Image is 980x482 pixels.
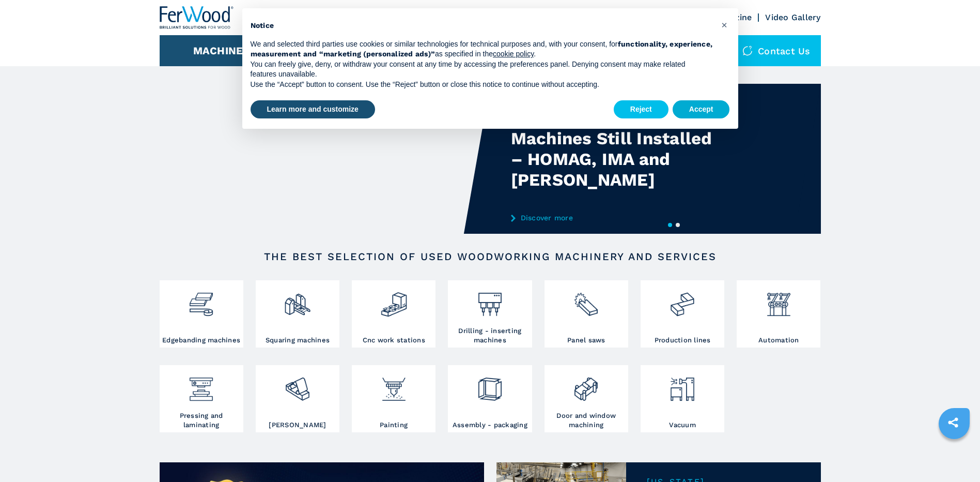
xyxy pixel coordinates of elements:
[742,46,753,56] img: Contact us
[655,336,711,345] h3: Production lines
[545,365,628,432] a: Door and window machining
[511,214,713,222] a: Discover more
[352,280,435,348] a: Cnc work stations
[717,17,733,33] button: Close this notice
[641,280,724,348] a: Production lines
[732,35,821,66] div: Contact us
[668,223,672,227] button: 1
[363,336,425,345] h3: Cnc work stations
[641,365,724,432] a: Vacuum
[765,283,792,318] img: automazione.png
[765,12,820,22] a: Video Gallery
[380,420,408,430] h3: Painting
[737,280,820,348] a: Automation
[251,40,713,58] strong: functionality, experience, measurement and “marketing (personalized ads)”
[160,280,243,348] a: Edgebanding machines
[676,223,680,227] button: 2
[193,44,250,57] button: Machines
[251,80,713,90] p: Use the “Accept” button to consent. Use the “Reject” button or close this notice to continue with...
[162,336,240,345] h3: Edgebanding machines
[193,250,788,263] h2: The best selection of used woodworking machinery and services
[673,100,730,119] button: Accept
[251,100,375,119] button: Learn more and customize
[614,100,668,119] button: Reject
[572,368,600,403] img: lavorazione_porte_finestre_2.png
[545,280,628,348] a: Panel saws
[669,420,696,430] h3: Vacuum
[284,368,311,403] img: levigatrici_2.png
[476,368,504,403] img: montaggio_imballaggio_2.png
[453,420,527,430] h3: Assembly - packaging
[940,410,966,435] a: sharethis
[668,368,696,403] img: aspirazione_1.png
[567,336,605,345] h3: Panel saws
[160,365,243,432] a: Pressing and laminating
[256,365,339,432] a: [PERSON_NAME]
[188,283,215,318] img: bordatrici_1.png
[721,19,727,31] span: ×
[251,21,713,31] h2: Notice
[352,365,435,432] a: Painting
[572,283,600,318] img: sezionatrici_2.png
[493,50,534,58] a: cookie policy
[160,84,490,234] video: Your browser does not support the video tag.
[380,368,408,403] img: verniciatura_1.png
[188,368,215,403] img: pressa-strettoia.png
[936,435,972,474] iframe: Chat
[251,39,713,59] p: We and selected third parties use cookies or similar technologies for technical purposes and, wit...
[269,420,326,430] h3: [PERSON_NAME]
[758,336,799,345] h3: Automation
[256,280,339,348] a: Squaring machines
[448,280,532,348] a: Drilling - inserting machines
[448,365,532,432] a: Assembly - packaging
[251,59,713,80] p: You can freely give, deny, or withdraw your consent at any time by accessing the preferences pane...
[266,336,330,345] h3: Squaring machines
[476,283,504,318] img: foratrici_inseritrici_2.png
[162,411,241,430] h3: Pressing and laminating
[547,411,626,430] h3: Door and window machining
[160,6,234,29] img: Ferwood
[380,283,408,318] img: centro_di_lavoro_cnc_2.png
[284,283,311,318] img: squadratrici_2.png
[450,326,529,345] h3: Drilling - inserting machines
[668,283,696,318] img: linee_di_produzione_2.png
